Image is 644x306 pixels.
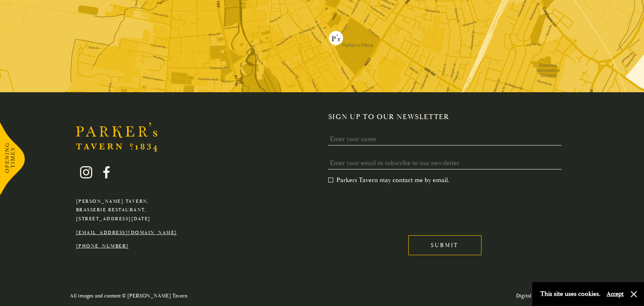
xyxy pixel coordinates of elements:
p: All images and content © [PERSON_NAME] Tavern [70,291,187,301]
input: Enter your email to subscribe to our newsletter [328,157,562,169]
h2: Sign up to our newsletter [328,113,568,122]
button: Close and accept [630,290,638,298]
p: [PERSON_NAME] Tavern, Brasserie Restaurant, [STREET_ADDRESS][DATE] [76,197,177,224]
input: Submit [408,235,481,255]
a: [PHONE_NUMBER] [76,243,129,249]
label: Parkers Tavern may contact me by email. [328,176,449,184]
iframe: reCAPTCHA [328,191,452,222]
input: Enter your name [328,133,562,145]
button: Accept [607,290,624,298]
a: [EMAIL_ADDRESS][DOMAIN_NAME] [76,230,177,236]
a: Digital Marketing by flocc [516,293,574,299]
p: This site uses cookies. [540,288,601,300]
